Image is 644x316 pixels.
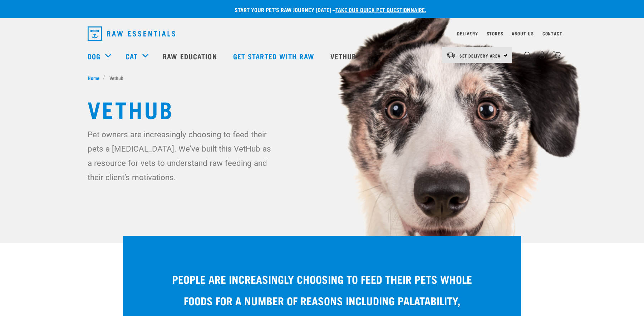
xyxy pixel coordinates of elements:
img: Raw Essentials Logo [88,26,175,41]
img: home-icon@2x.png [553,51,561,59]
nav: dropdown navigation [82,24,562,44]
a: take our quick pet questionnaire. [335,8,426,11]
span: Home [88,74,99,82]
a: About Us [512,32,534,35]
a: Vethub [323,42,365,70]
nav: breadcrumbs [88,74,557,82]
img: home-icon-1@2x.png [524,51,531,58]
img: user.png [539,51,546,59]
h1: Vethub [88,96,557,122]
a: Stores [487,32,503,35]
a: Raw Education [156,42,226,70]
a: Delivery [457,32,478,35]
a: Get started with Raw [226,42,323,70]
a: Dog [88,51,100,61]
p: Pet owners are increasingly choosing to feed their pets a [MEDICAL_DATA]. We've built this VetHub... [88,127,275,184]
span: Set Delivery Area [459,54,501,57]
a: Contact [542,32,562,35]
a: Home [88,74,103,82]
a: Cat [126,51,138,61]
img: van-moving.png [446,52,456,58]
